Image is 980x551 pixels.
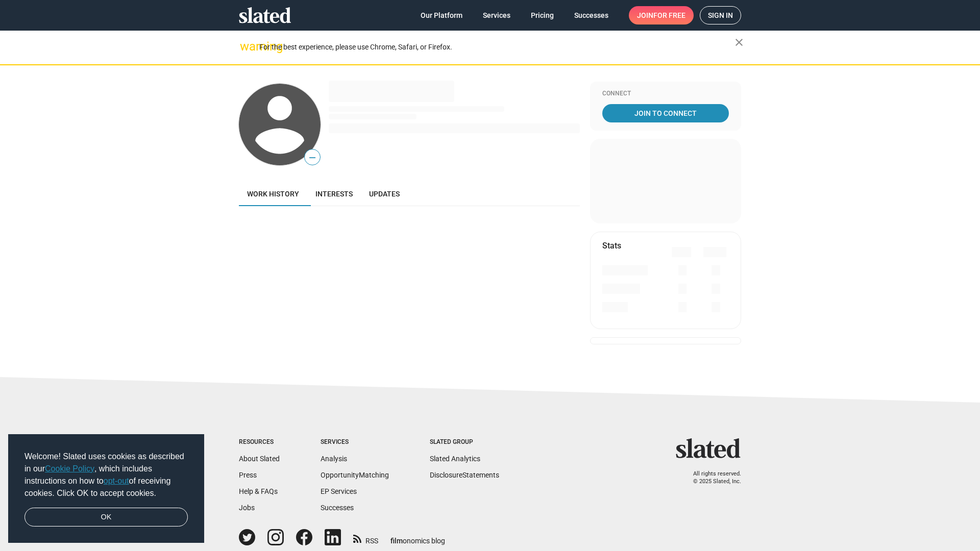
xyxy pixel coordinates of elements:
[430,455,480,463] a: Slated Analytics
[708,7,733,24] span: Sign in
[321,487,357,495] a: EP Services
[24,450,188,499] span: Welcome! Slated uses cookies as described in our , which includes instructions on how to of recei...
[361,182,408,206] a: Updates
[321,471,389,479] a: OpportunityMatching
[629,6,694,24] a: Joinfor free
[574,6,608,24] span: Successes
[321,504,354,512] a: Successes
[523,6,562,24] a: Pricing
[24,508,188,527] a: dismiss cookie message
[653,6,685,24] span: for free
[239,438,280,446] div: Resources
[321,438,389,446] div: Services
[247,190,299,198] span: Work history
[239,182,307,206] a: Work history
[239,471,257,479] a: Press
[353,530,378,546] a: RSS
[602,240,621,251] mat-card-title: Stats
[602,90,729,98] div: Connect
[8,434,204,543] div: cookieconsent
[682,470,741,485] p: All rights reserved. © 2025 Slated, Inc.
[602,104,729,122] a: Join To Connect
[239,504,255,512] a: Jobs
[483,6,510,24] span: Services
[369,190,400,198] span: Updates
[307,182,361,206] a: Interests
[104,477,129,485] a: opt-out
[733,36,745,48] mat-icon: close
[305,151,320,164] span: —
[259,40,735,54] div: For the best experience, please use Chrome, Safari, or Firefox.
[430,471,499,479] a: DisclosureStatements
[390,537,403,545] span: film
[45,464,94,473] a: Cookie Policy
[604,104,727,122] span: Join To Connect
[430,438,499,446] div: Slated Group
[637,6,685,24] span: Join
[566,6,617,24] a: Successes
[390,528,445,546] a: filmonomics blog
[421,6,462,24] span: Our Platform
[321,455,347,463] a: Analysis
[412,6,471,24] a: Our Platform
[239,455,280,463] a: About Slated
[315,190,353,198] span: Interests
[240,40,252,53] mat-icon: warning
[239,487,278,495] a: Help & FAQs
[700,6,741,24] a: Sign in
[475,6,519,24] a: Services
[531,6,554,24] span: Pricing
